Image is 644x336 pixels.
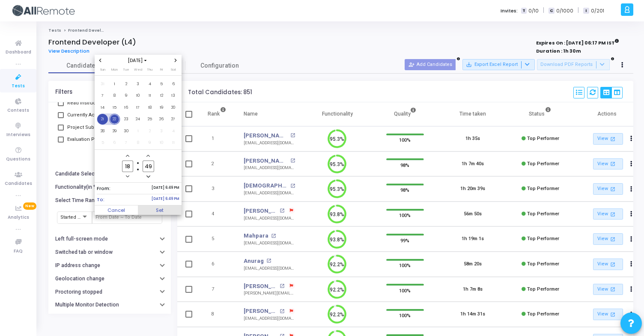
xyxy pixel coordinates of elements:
span: 5 [156,79,167,89]
span: 3 [133,79,143,89]
td: October 9, 2025 [144,137,156,149]
td: September 22, 2025 [109,113,121,125]
span: 2 [144,126,155,137]
th: Thursday [144,67,156,75]
th: Wednesday [132,67,144,75]
th: Sunday [97,67,109,75]
span: Wed [134,67,142,72]
span: [DATE] 6:49 PM [152,185,179,192]
span: 21 [97,114,108,125]
td: September 9, 2025 [120,90,132,102]
span: 8 [133,137,143,148]
td: September 28, 2025 [97,125,109,137]
button: Next month [172,57,179,64]
button: Minus a hour [124,173,131,180]
td: September 11, 2025 [144,90,156,102]
span: From: [97,185,110,192]
td: September 14, 2025 [97,101,109,113]
td: October 7, 2025 [120,137,132,149]
td: October 10, 2025 [156,137,168,149]
td: September 25, 2025 [144,113,156,125]
span: 16 [121,102,131,113]
span: Tue [123,67,129,72]
span: 1 [133,126,143,137]
td: September 17, 2025 [132,101,144,113]
td: September 10, 2025 [132,90,144,102]
td: September 23, 2025 [120,113,132,125]
span: 26 [156,114,167,125]
td: September 1, 2025 [109,78,121,90]
td: October 6, 2025 [109,137,121,149]
span: 6 [168,79,179,89]
span: 10 [133,90,143,101]
span: [DATE] 6:49 PM [152,196,179,203]
td: September 19, 2025 [156,101,168,113]
span: 3 [156,126,167,137]
span: 9 [144,137,155,148]
span: 28 [97,126,108,137]
span: 29 [109,126,120,137]
th: Saturday [167,67,179,75]
span: Fri [160,67,163,72]
td: September 29, 2025 [109,125,121,137]
td: September 13, 2025 [167,90,179,102]
span: 22 [109,114,120,125]
span: 11 [144,90,155,101]
span: 20 [168,102,179,113]
td: September 12, 2025 [156,90,168,102]
span: 12 [156,90,167,101]
span: 9 [121,90,131,101]
span: To: [97,196,104,203]
span: 7 [97,90,108,101]
span: 8 [109,90,120,101]
span: 4 [144,79,155,89]
td: September 4, 2025 [144,78,156,90]
span: Sat [171,67,176,72]
td: September 18, 2025 [144,101,156,113]
td: October 11, 2025 [167,137,179,149]
td: October 2, 2025 [144,125,156,137]
span: 7 [121,137,131,148]
span: 31 [97,79,108,89]
td: October 1, 2025 [132,125,144,137]
button: Choose month and year [125,57,151,64]
th: Tuesday [120,67,132,75]
td: September 20, 2025 [167,101,179,113]
span: 1 [109,79,120,89]
td: September 26, 2025 [156,113,168,125]
td: October 4, 2025 [167,125,179,137]
td: September 30, 2025 [120,125,132,137]
span: Cancel [95,205,138,215]
td: September 6, 2025 [167,78,179,90]
td: September 5, 2025 [156,78,168,90]
td: October 5, 2025 [97,137,109,149]
span: 18 [144,102,155,113]
span: Mon [111,67,118,72]
button: Previous month [97,57,104,64]
td: October 8, 2025 [132,137,144,149]
span: 13 [168,90,179,101]
td: September 16, 2025 [120,101,132,113]
button: Add a minute [145,152,152,160]
th: Monday [109,67,121,75]
td: September 27, 2025 [167,113,179,125]
button: Set [138,205,182,215]
td: September 8, 2025 [109,90,121,102]
td: September 3, 2025 [132,78,144,90]
span: 17 [133,102,143,113]
span: Sun [100,67,105,72]
span: 25 [144,114,155,125]
td: October 3, 2025 [156,125,168,137]
span: 2 [121,79,131,89]
button: Minus a minute [145,173,152,180]
span: 4 [168,126,179,137]
span: [DATE] [125,57,151,64]
span: 6 [109,137,120,148]
span: 23 [121,114,131,125]
span: 30 [121,126,131,137]
td: September 24, 2025 [132,113,144,125]
span: 19 [156,102,167,113]
span: 11 [168,137,179,148]
td: September 15, 2025 [109,101,121,113]
th: Friday [156,67,168,75]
